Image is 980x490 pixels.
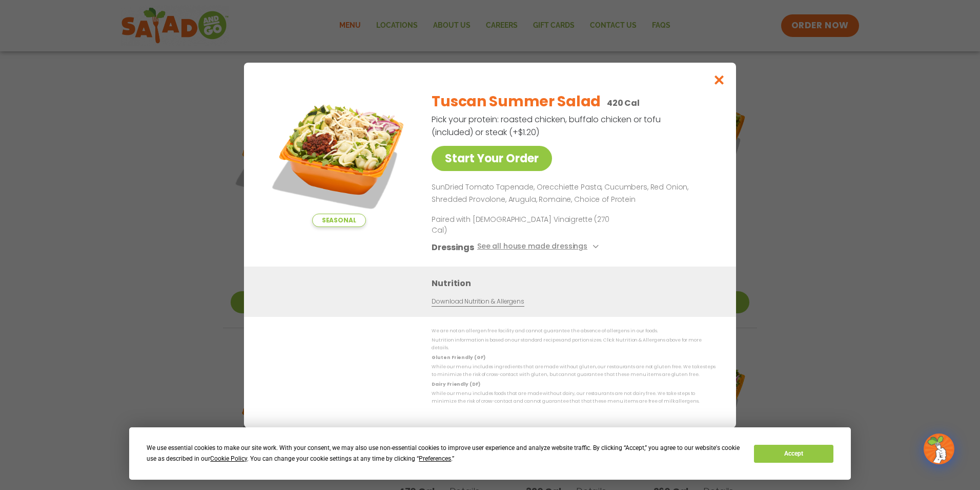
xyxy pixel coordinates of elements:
[432,381,480,387] strong: Dairy Friendly (DF)
[432,336,716,352] p: Nutrition information is based on our standard recipes and portion sizes. Click Nutrition & Aller...
[432,181,711,206] p: SunDried Tomato Tapenade, Orecchiette Pasta, Cucumbers, Red Onion, Shredded Provolone, Arugula, R...
[147,443,742,464] div: We use essential cookies to make our site work. With your consent, we may also use non-essential ...
[312,214,366,227] span: Seasonal
[267,83,411,227] img: Featured product photo for Tuscan Summer Salad
[703,63,736,97] button: Close modal
[432,327,716,335] p: We are not an allergen free facility and cannot guarantee the absence of allergens in our foods.
[210,455,247,462] span: Cookie Policy
[432,354,485,360] strong: Gluten Friendly (GF)
[432,240,474,253] h3: Dressings
[432,390,716,406] p: While our menu includes foods that are made without dairy, our restaurants are not dairy free. We...
[419,455,451,462] span: Preferences
[129,427,851,480] div: Cookie Consent Prompt
[477,240,602,253] button: See all house made dressings
[432,91,601,112] h2: Tuscan Summer Salad
[925,435,953,463] img: wpChatIcon
[607,97,640,109] p: 420 Cal
[432,276,721,289] h3: Nutrition
[432,296,524,306] a: Download Nutrition & Allergens
[432,113,662,139] p: Pick your protein: roasted chicken, buffalo chicken or tofu (included) or steak (+$1.20)
[432,214,621,235] p: Paired with [DEMOGRAPHIC_DATA] Vinaigrette (270 Cal)
[432,363,716,379] p: While our menu includes ingredients that are made without gluten, our restaurants are not gluten ...
[754,445,833,463] button: Accept
[432,146,552,171] a: Start Your Order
